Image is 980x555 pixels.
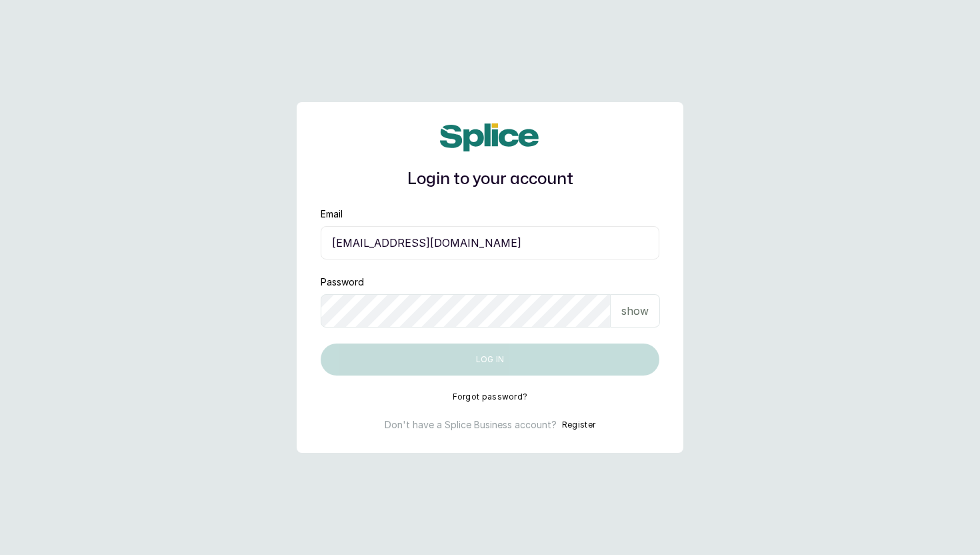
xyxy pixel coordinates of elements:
p: show [621,303,649,319]
input: email@acme.com [321,226,659,259]
label: Password [321,275,364,289]
button: Forgot password? [453,392,528,402]
button: Log in [321,344,659,376]
button: Register [562,418,595,432]
label: Email [321,207,343,221]
p: Don't have a Splice Business account? [385,418,557,432]
h1: Login to your account [321,167,659,191]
